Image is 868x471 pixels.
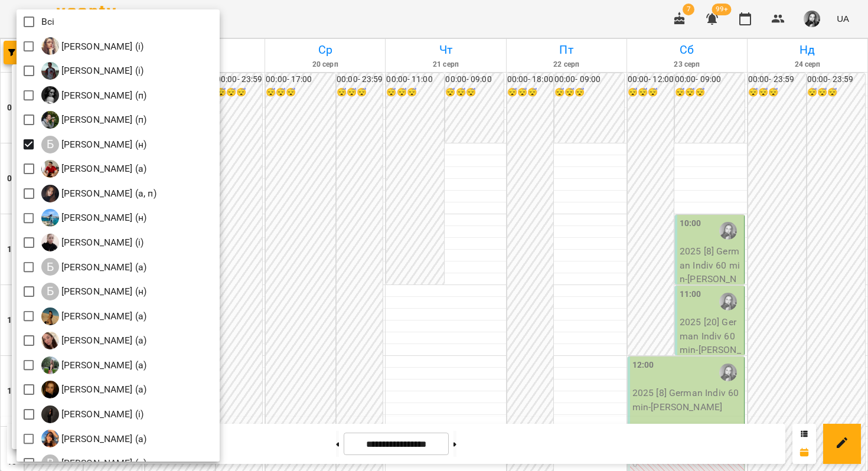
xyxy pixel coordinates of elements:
[41,405,144,423] a: В [PERSON_NAME] (і)
[41,86,147,104] div: Андріана Пелипчак (п)
[41,185,156,202] div: Бень Дар'я Олегівна (а, п)
[41,381,147,398] div: Білоскурська Олександра Романівна (а)
[41,332,147,349] a: Б [PERSON_NAME] (а)
[59,432,147,446] p: [PERSON_NAME] (а)
[41,111,147,129] div: Бабійчук Володимир Дмитрович (п)
[59,456,147,470] p: [PERSON_NAME] (а)
[59,309,147,323] p: [PERSON_NAME] (а)
[41,381,147,398] a: Б [PERSON_NAME] (а)
[41,136,147,153] a: Б [PERSON_NAME] (н)
[41,209,147,227] a: Б [PERSON_NAME] (н)
[41,234,59,251] img: Б
[59,113,147,127] p: [PERSON_NAME] (п)
[59,211,147,225] p: [PERSON_NAME] (н)
[41,430,147,447] div: Вербова Єлизавета Сергіївна (а)
[41,405,59,423] img: В
[41,308,147,325] div: Брежнєва Катерина Ігорівна (а)
[41,258,59,276] div: Б
[41,430,147,447] a: В [PERSON_NAME] (а)
[59,358,147,372] p: [PERSON_NAME] (а)
[59,40,144,54] p: [PERSON_NAME] (і)
[59,64,144,78] p: [PERSON_NAME] (і)
[41,37,59,55] img: І
[41,185,156,202] a: Б [PERSON_NAME] (а, п)
[41,160,147,178] a: Б [PERSON_NAME] (а)
[41,332,59,349] img: Б
[41,62,144,80] a: І [PERSON_NAME] (і)
[41,308,147,325] a: Б [PERSON_NAME] (а)
[59,138,147,152] p: [PERSON_NAME] (н)
[41,86,147,104] a: А [PERSON_NAME] (п)
[41,234,144,251] a: Б [PERSON_NAME] (і)
[41,111,147,129] a: Б [PERSON_NAME] (п)
[41,258,147,276] div: Богуш Альбіна (а)
[59,284,147,299] p: [PERSON_NAME] (н)
[41,283,147,300] div: Бондаренко Катерина Сергіївна (н)
[41,283,59,300] div: Б
[59,260,147,274] p: [PERSON_NAME] (а)
[41,185,59,202] img: Б
[41,62,59,80] img: І
[41,15,54,29] p: Всі
[41,111,59,129] img: Б
[41,356,147,374] div: Білокур Катерина (а)
[59,162,147,176] p: [PERSON_NAME] (а)
[41,381,59,398] img: Б
[41,136,59,153] div: Б
[59,235,144,250] p: [PERSON_NAME] (і)
[59,89,147,103] p: [PERSON_NAME] (п)
[59,382,147,397] p: [PERSON_NAME] (а)
[41,356,59,374] img: Б
[41,37,144,55] a: І [PERSON_NAME] (і)
[41,160,59,178] img: Б
[41,332,147,349] div: Біла Євгенія Олександрівна (а)
[41,86,59,104] img: А
[41,37,144,55] div: Івашура Анна Вікторівна (і)
[41,283,147,300] a: Б [PERSON_NAME] (н)
[41,356,147,374] a: Б [PERSON_NAME] (а)
[59,187,156,201] p: [PERSON_NAME] (а, п)
[59,407,144,421] p: [PERSON_NAME] (і)
[41,258,147,276] a: Б [PERSON_NAME] (а)
[41,209,59,227] img: Б
[41,405,144,423] div: Ваганова Юлія (і)
[59,333,147,348] p: [PERSON_NAME] (а)
[41,430,59,447] img: В
[41,308,59,325] img: Б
